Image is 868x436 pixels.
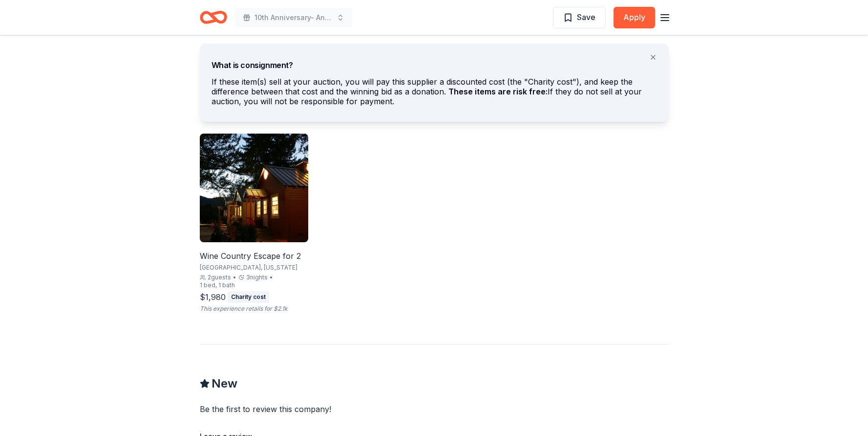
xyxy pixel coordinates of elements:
[200,305,308,313] div: This experience retails for $2.1k
[200,134,308,242] img: Image for Wine Country Escape for 2
[212,376,237,391] span: New
[233,274,236,281] div: •
[614,7,655,28] button: Apply
[448,87,548,96] span: These items are risk free:
[246,274,268,281] span: 3 nights
[212,77,657,110] div: If these item(s) sell at your auction, you will pay this supplier a discounted cost (the "Charity...
[200,291,226,303] div: $1,980
[200,6,227,29] a: Home
[553,7,606,28] button: Save
[200,281,235,289] div: 1 bed, 1 bath
[200,264,308,272] div: [GEOGRAPHIC_DATA], [US_STATE]
[200,403,450,415] div: Be the first to review this company!
[270,274,273,281] div: •
[228,291,269,303] div: Charity cost
[200,250,308,262] div: Wine Country Escape for 2
[254,12,333,23] span: 10th Anniversary- An Evening of Magic
[208,274,231,281] span: 2 guests
[212,51,657,71] div: What is consignment?
[577,11,595,23] span: Save
[235,8,352,27] button: 10th Anniversary- An Evening of Magic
